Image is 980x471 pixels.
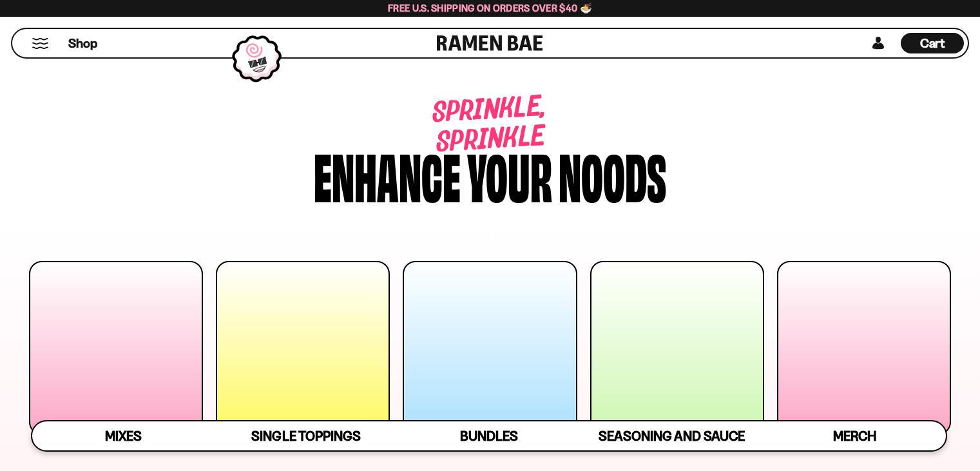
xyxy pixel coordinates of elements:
a: Shop [68,33,97,53]
div: your [467,144,552,205]
div: noods [559,144,666,205]
span: Merch [833,428,876,444]
span: Free U.S. Shipping on Orders over $40 🍜 [388,2,592,14]
div: Enhance [314,144,461,205]
button: Mobile Menu Trigger [32,38,49,49]
a: Merch [763,421,946,450]
span: Shop [68,35,97,52]
div: Cart [901,29,964,57]
span: Seasoning and Sauce [599,428,745,444]
span: Bundles [460,428,518,444]
a: Mixes [32,421,215,450]
span: Cart [920,35,945,51]
a: Single Toppings [215,421,398,450]
a: Seasoning and Sauce [581,421,764,450]
span: Single Toppings [251,428,360,444]
span: Mixes [105,428,142,444]
a: Bundles [398,421,581,450]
